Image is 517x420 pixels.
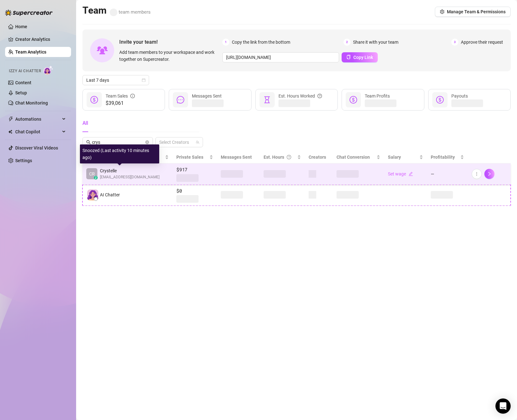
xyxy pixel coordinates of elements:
span: dollar-circle [90,96,98,104]
div: All [82,119,88,127]
span: Last 7 days [86,75,145,85]
span: Copy Link [353,55,373,60]
th: Creators [305,151,333,163]
span: CR [89,170,95,177]
span: Chat Conversion [337,155,370,160]
h2: Team [82,4,151,16]
span: team members [110,9,151,15]
span: Invite your team! [119,38,222,46]
span: Salary [388,155,401,160]
a: Chat Monitoring [15,100,48,105]
div: Est. Hours [264,154,296,161]
span: [EMAIL_ADDRESS][DOMAIN_NAME] [100,174,160,180]
span: Add team members to your workspace and work together on Supercreator. [119,49,220,63]
span: dollar-circle [436,96,444,104]
span: $917 [176,166,213,174]
button: Copy Link [342,52,378,62]
span: Crystelle [100,167,160,174]
a: Team Analytics [15,49,46,54]
span: Izzy AI Chatter [9,68,41,74]
div: Snoozed (Last activity 10 minutes ago) [80,144,159,163]
div: Team Sales [106,92,135,99]
span: search [86,140,91,144]
a: Set wageedit [388,171,413,176]
span: 2 [344,39,350,46]
span: calendar [142,78,146,82]
span: Profitability [431,155,455,160]
a: Home [15,24,27,29]
span: Messages Sent [192,93,222,99]
a: Setup [15,90,27,95]
span: $0 [176,187,213,195]
span: info-circle [130,92,135,99]
span: setting [440,10,444,14]
a: Content [15,80,31,85]
a: Discover Viral Videos [15,145,58,150]
span: dollar-circle [350,96,357,104]
img: AI Chatter [43,66,53,75]
span: Private Sales [176,155,203,160]
span: Messages Sent [221,155,252,160]
span: question-circle [287,154,291,161]
span: Payouts [451,93,468,99]
button: close-circle [145,140,149,144]
span: Copy the link from the bottom [232,39,290,46]
span: Chat Copilot [15,127,60,137]
span: AI Chatter [100,191,120,198]
span: question-circle [317,92,322,99]
span: $39,061 [106,99,135,107]
img: izzy-ai-chatter-avatar-DDCN_rTZ.svg [87,189,98,200]
span: 3 [451,39,458,46]
img: Chat Copilot [8,130,12,134]
span: thunderbolt [8,117,13,122]
a: Creator Analytics [15,34,66,44]
input: Search members [92,139,144,146]
span: hourglass [263,96,271,104]
span: copy [346,55,351,59]
div: Est. Hours Worked [278,92,322,99]
img: logo-BBDzfeDw.svg [5,10,53,16]
span: Approve their request [461,39,503,46]
span: team [196,140,200,144]
span: more [474,172,479,176]
span: Share it with your team [353,39,398,46]
div: Open Intercom Messenger [495,398,511,414]
span: Manage Team & Permissions [447,9,506,14]
a: Settings [15,158,32,163]
div: z [94,176,98,180]
button: Manage Team & Permissions [435,7,511,17]
span: message [177,96,184,104]
span: edit [409,172,413,176]
span: 1 [222,39,229,46]
span: Automations [15,114,60,124]
span: right [487,172,492,176]
td: — [427,163,468,185]
span: Team Profits [365,93,390,99]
